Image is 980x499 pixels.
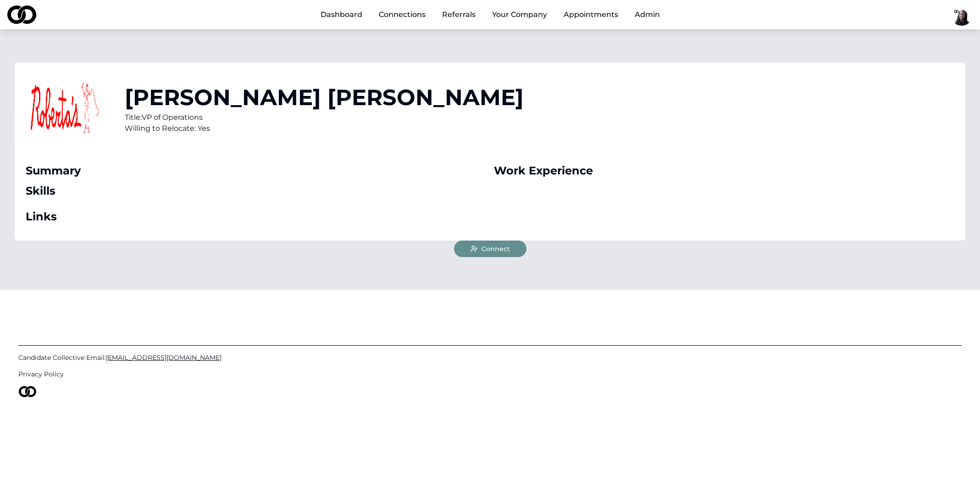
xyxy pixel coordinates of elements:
img: b9258b9f-6808-4555-86ac-4a256a5d4b01-Screenshot%202025-07-09%20100916-profile_picture.png [26,73,99,147]
button: Your Company [485,6,554,24]
a: Appointments [556,6,626,24]
div: Links [26,209,487,224]
span: Connect [482,244,510,253]
h1: [PERSON_NAME] [PERSON_NAME] [125,86,524,108]
div: Work Experience [494,163,955,178]
button: Connect [454,241,526,257]
button: Admin [627,6,667,24]
span: [EMAIL_ADDRESS][DOMAIN_NAME] [106,353,221,362]
img: logo [7,6,36,24]
a: Referrals [435,6,483,24]
nav: Main [313,6,667,24]
a: Dashboard [313,6,370,24]
a: Privacy Policy [18,370,962,379]
a: Connections [371,6,433,24]
div: Skills [26,184,487,198]
a: Candidate Collective Email:[EMAIL_ADDRESS][DOMAIN_NAME] [18,353,962,362]
div: Willing to Relocate: Yes [125,123,524,134]
div: Title: VP of Operations [125,112,524,123]
img: fc566690-cf65-45d8-a465-1d4f683599e2-basimCC1-profile_picture.png [951,4,973,26]
img: logo [18,386,37,397]
div: Summary [26,163,487,178]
